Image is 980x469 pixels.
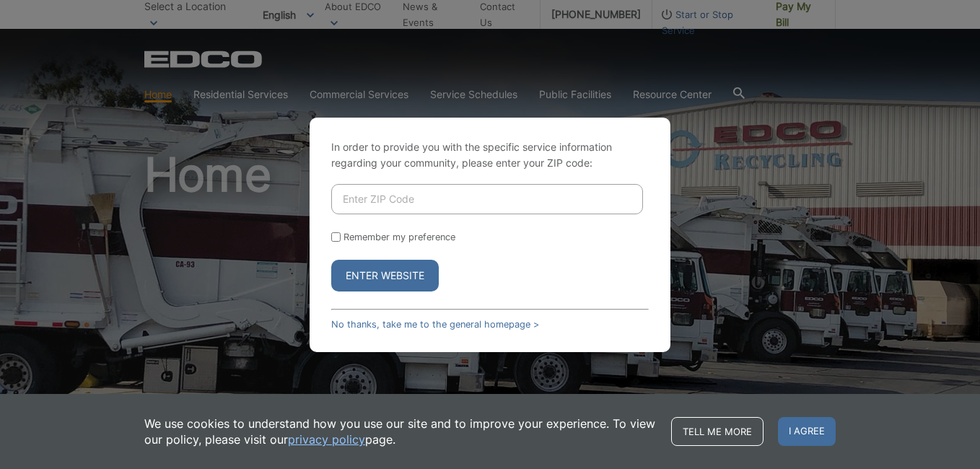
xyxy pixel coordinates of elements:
[331,139,649,171] p: In order to provide you with the specific service information regarding your community, please en...
[778,417,836,446] span: I agree
[144,416,657,447] p: We use cookies to understand how you use our site and to improve your experience. To view our pol...
[288,431,365,447] a: privacy policy
[331,319,539,330] a: No thanks, take me to the general homepage >
[331,260,439,292] button: Enter Website
[671,417,764,446] a: Tell me more
[331,184,643,214] input: Enter ZIP Code
[344,232,455,242] label: Remember my preference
